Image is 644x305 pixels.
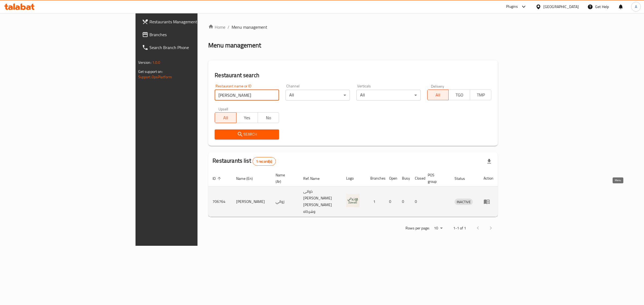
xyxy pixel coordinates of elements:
[472,91,489,99] span: TMP
[385,187,398,217] td: 0
[236,112,258,123] button: Yes
[208,24,498,30] nav: breadcrumb
[303,175,327,182] span: Ref. Name
[635,4,637,10] span: A
[385,170,398,187] th: Open
[149,44,239,51] span: Search Branch Phone
[483,155,496,168] div: Export file
[219,131,275,138] span: Search
[138,41,243,54] a: Search Branch Phone
[431,84,444,88] label: Delivery
[138,15,243,28] a: Restaurants Management
[432,224,445,232] div: Rows per page:
[239,114,256,122] span: Yes
[428,172,444,185] span: POS group
[366,187,385,217] td: 1
[543,4,579,10] div: [GEOGRAPHIC_DATA]
[356,90,421,101] div: All
[506,3,518,10] div: Plugins
[232,187,271,217] td: [PERSON_NAME]
[451,91,468,99] span: TGO
[215,112,236,123] button: All
[213,157,276,166] h2: Restaurants list
[470,90,492,100] button: TMP
[138,59,151,66] span: Version:
[430,91,447,99] span: All
[276,172,292,185] span: Name (Ar)
[455,199,473,205] span: INACTIVE
[342,170,366,187] th: Logo
[213,175,223,182] span: ID
[217,114,234,122] span: All
[236,175,260,182] span: Name (En)
[405,225,430,232] p: Rows per page:
[138,73,172,80] a: Support.OpsPlatform
[253,157,276,166] div: Total records count
[453,225,466,232] p: 1-1 of 1
[215,90,279,101] input: Search for restaurant name or ID..
[232,24,267,30] span: Menu management
[149,18,239,25] span: Restaurants Management
[411,187,423,217] td: 0
[218,107,228,111] label: Upsell
[448,90,470,100] button: TGO
[138,68,163,75] span: Get support on:
[411,170,423,187] th: Closed
[299,187,342,217] td: ذواتى [PERSON_NAME] [PERSON_NAME] وشركاه
[366,170,385,187] th: Branches
[286,90,350,101] div: All
[258,112,279,123] button: No
[208,170,498,217] table: enhanced table
[427,90,449,100] button: All
[398,187,411,217] td: 0
[398,170,411,187] th: Busy
[271,187,299,217] td: زواتي
[215,71,491,79] h2: Restaurant search
[138,28,243,41] a: Branches
[346,194,360,207] img: Zawati
[260,114,277,122] span: No
[455,175,472,182] span: Status
[455,199,473,205] div: INACTIVE
[149,31,239,38] span: Branches
[253,159,276,164] span: 1 record(s)
[152,59,160,66] span: 1.0.0
[479,170,498,187] th: Action
[215,129,279,139] button: Search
